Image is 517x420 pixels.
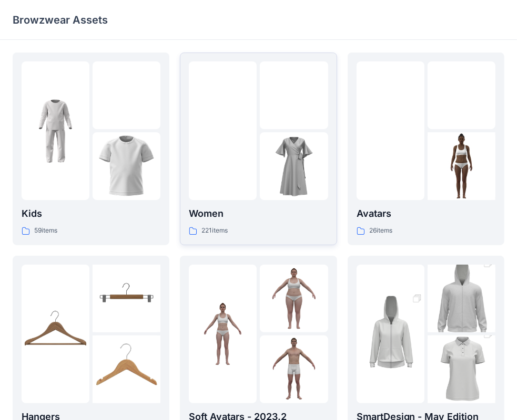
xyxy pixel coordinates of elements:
img: folder 1 [189,97,257,165]
p: 26 items [369,225,392,236]
img: folder 3 [260,132,328,200]
a: folder 1folder 2folder 3Avatars26items [348,52,504,245]
img: folder 3 [260,335,328,403]
img: folder 2 [260,61,328,129]
img: folder 3 [93,335,160,403]
img: folder 1 [357,283,424,385]
img: folder 2 [428,248,495,350]
p: Browzwear Assets [13,13,108,27]
img: folder 2 [428,61,495,129]
img: folder 2 [260,265,328,332]
img: folder 1 [189,300,257,367]
a: folder 1folder 2folder 3Kids59items [13,52,169,245]
img: folder 2 [93,265,160,332]
p: 221 items [201,225,228,236]
img: folder 1 [357,97,424,165]
p: Kids [22,206,160,221]
p: Avatars [357,206,495,221]
img: folder 2 [93,61,160,129]
img: folder 3 [428,132,495,200]
a: folder 1folder 2folder 3Women221items [180,52,337,245]
img: folder 1 [22,300,89,367]
img: folder 3 [93,132,160,200]
p: Women [189,206,328,221]
img: folder 1 [22,97,89,165]
p: 59 items [34,225,57,236]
